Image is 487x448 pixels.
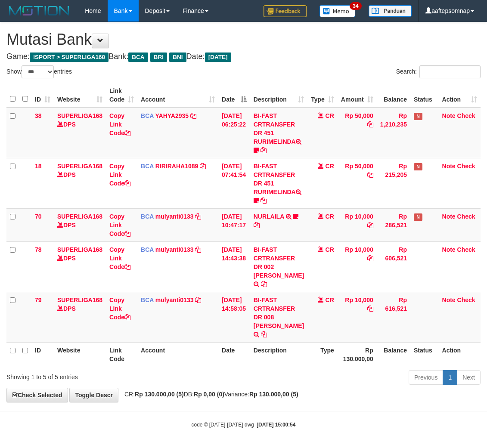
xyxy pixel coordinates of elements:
td: Rp 1,210,235 [377,108,410,158]
a: Note [442,246,456,253]
strong: Rp 130.000,00 (5) [249,391,298,398]
img: MOTION_logo.png [6,4,72,17]
a: Check [457,112,475,119]
span: 79 [35,297,42,303]
span: 38 [35,112,42,119]
th: Status [410,342,439,367]
a: mulyanti0133 [155,246,194,253]
th: Link Code: activate to sort column ascending [106,83,137,108]
a: Copy Link Code [109,297,130,321]
a: 1 [443,370,457,385]
span: Has Note [414,113,422,120]
span: BCA [141,112,154,119]
td: Rp 606,521 [377,241,410,292]
a: NURLAILA [254,213,284,220]
label: Search: [396,65,481,78]
td: DPS [54,292,106,342]
td: Rp 215,205 [377,158,410,208]
a: Copy NURLAILA to clipboard [254,222,260,229]
a: YAHYA2935 [155,112,189,119]
a: SUPERLIGA168 [57,213,102,220]
a: Copy Rp 10,000 to clipboard [367,222,373,229]
span: CR [326,112,334,119]
span: ISPORT > SUPERLIGA168 [30,53,109,62]
td: BI-FAST CRTRANSFER DR 002 [PERSON_NAME] [250,241,307,292]
a: mulyanti0133 [155,213,194,220]
a: SUPERLIGA168 [57,163,102,170]
h4: Game: Bank: Date: [6,53,481,61]
th: Balance [377,342,410,367]
a: Previous [409,370,443,385]
td: Rp 10,000 [338,208,377,241]
span: BCA [141,213,154,220]
img: panduan.png [369,5,412,17]
a: Next [457,370,481,385]
a: Note [442,297,456,303]
span: Has Note [414,163,422,170]
td: Rp 50,000 [338,158,377,208]
td: [DATE] 10:47:17 [218,208,250,241]
td: Rp 286,521 [377,208,410,241]
a: Copy Link Code [109,246,130,270]
label: Show entries [6,65,72,78]
th: Date: activate to sort column descending [218,83,250,108]
th: ID [31,342,54,367]
span: CR [326,163,334,170]
small: code © [DATE]-[DATE] dwg | [192,422,296,428]
td: [DATE] 07:41:54 [218,158,250,208]
th: Link Code [106,342,137,367]
td: DPS [54,158,106,208]
select: Showentries [22,65,54,78]
a: Copy Rp 50,000 to clipboard [367,121,373,128]
a: SUPERLIGA168 [57,112,102,119]
div: Showing 1 to 5 of 5 entries [6,369,196,381]
th: Account [137,342,218,367]
td: Rp 10,000 [338,292,377,342]
a: Copy RIRIRAHA1089 to clipboard [200,163,206,170]
th: Account: activate to sort column ascending [137,83,218,108]
span: BCA [141,246,154,253]
td: BI-FAST CRTRANSFER DR 451 RURIMELINDA [250,158,307,208]
th: Action: activate to sort column ascending [439,83,481,108]
a: Copy mulyanti0133 to clipboard [195,213,201,220]
a: Copy Rp 10,000 to clipboard [367,255,373,262]
td: DPS [54,241,106,292]
span: BCA [141,163,154,170]
span: Has Note [414,213,422,221]
a: Copy BI-FAST CRTRANSFER DR 451 RURIMELINDA to clipboard [261,147,267,154]
td: DPS [54,208,106,241]
a: Toggle Descr [69,388,118,402]
td: Rp 50,000 [338,108,377,158]
a: Check [457,213,475,220]
span: BCA [141,297,154,303]
th: Rp 130.000,00 [338,342,377,367]
a: Copy BI-FAST CRTRANSFER DR 008 MUFADHAL ANIKS to clipboard [261,331,267,338]
th: Amount: activate to sort column ascending [338,83,377,108]
span: 18 [35,163,42,170]
a: Check Selected [6,388,68,402]
th: Date [218,342,250,367]
a: Check [457,297,475,303]
td: [DATE] 06:25:22 [218,108,250,158]
span: 34 [350,2,361,10]
a: Note [442,213,456,220]
td: Rp 10,000 [338,241,377,292]
span: BRI [150,53,167,62]
a: Check [457,163,475,170]
a: Copy BI-FAST CRTRANSFER DR 002 MOH IDRIS to clipboard [261,281,267,287]
a: Check [457,246,475,253]
a: Copy Rp 50,000 to clipboard [367,171,373,178]
a: Copy YAHYA2935 to clipboard [190,112,196,119]
span: BNI [169,53,186,62]
th: ID: activate to sort column ascending [31,83,54,108]
a: Copy Rp 10,000 to clipboard [367,305,373,312]
th: Website: activate to sort column ascending [54,83,106,108]
th: Type: activate to sort column ascending [307,83,338,108]
span: CR [326,213,334,220]
th: Balance [377,83,410,108]
a: Note [442,112,456,119]
a: Copy Link Code [109,213,130,237]
strong: Rp 0,00 (0) [194,391,224,398]
a: SUPERLIGA168 [57,297,102,303]
td: Rp 616,521 [377,292,410,342]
